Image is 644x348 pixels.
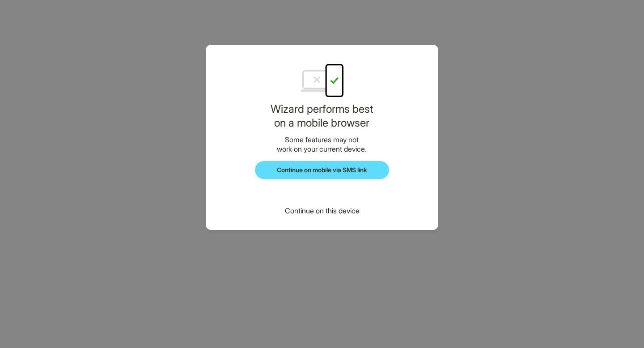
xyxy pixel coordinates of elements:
div: Some features may not work on your current device. [241,135,404,154]
button: Continue on this device [278,206,367,216]
h1: Wizard performs best on a mobile browser [241,102,404,130]
button: Continue on mobile via SMS link [255,161,389,179]
span: Continue on mobile via SMS link [277,166,367,174]
span: Continue on this device [285,206,360,215]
